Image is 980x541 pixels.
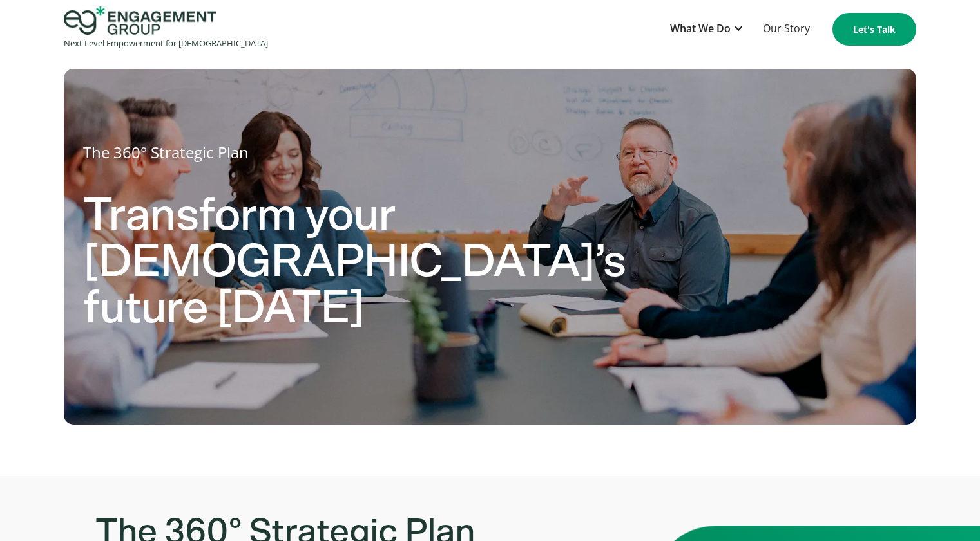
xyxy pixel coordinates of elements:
a: home [64,6,268,52]
div: Next Level Empowerment for [DEMOGRAPHIC_DATA] [64,35,268,52]
img: Engagement Group Logo Icon [64,6,216,35]
a: Let's Talk [832,13,916,46]
span: Phone number [298,105,372,119]
span: Organization [298,52,362,66]
h2: Transform your [DEMOGRAPHIC_DATA]’s future [DATE] [83,192,735,348]
h1: The 360° Strategic Plan [83,138,897,167]
a: Our Story [756,14,816,45]
div: What We Do [664,14,750,45]
div: What We Do [670,20,731,37]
